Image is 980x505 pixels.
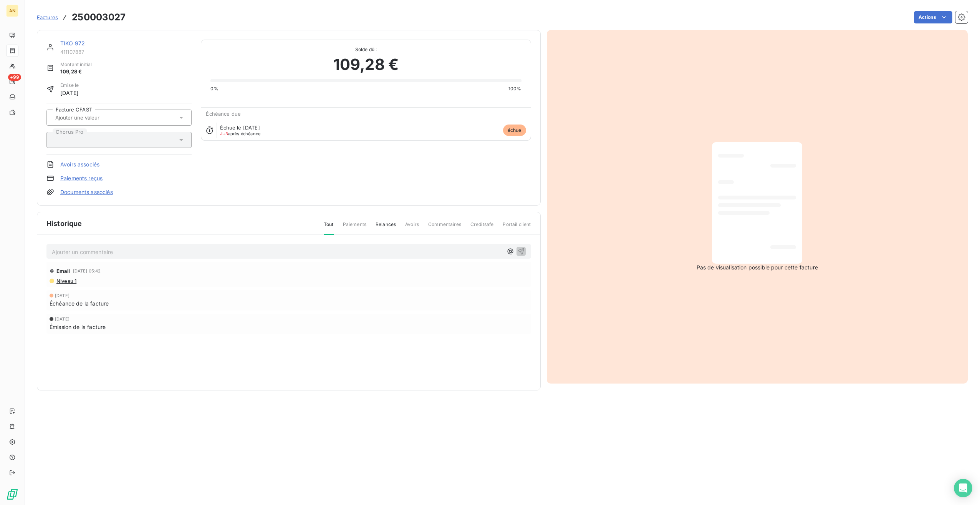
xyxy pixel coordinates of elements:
[405,221,419,234] span: Avoirs
[508,85,521,92] span: 100%
[46,218,82,229] span: Historique
[55,114,132,121] input: Ajouter une valeur
[50,323,106,331] span: Émission de la facture
[470,221,494,234] span: Creditsafe
[6,488,18,500] img: Logo LeanPay
[324,221,334,235] span: Tout
[503,221,531,234] span: Portail client
[60,89,79,97] span: [DATE]
[220,131,260,136] span: après échéance
[503,125,526,136] span: échue
[428,221,461,234] span: Commentaires
[50,299,109,307] span: Échéance de la facture
[37,14,58,20] span: Factures
[210,85,218,92] span: 0%
[55,317,70,321] span: [DATE]
[6,5,18,17] div: AN
[60,174,103,182] a: Paiements reçus
[220,131,228,136] span: J+3
[60,49,192,55] span: 411107887
[60,40,85,47] a: TIKO 972
[954,479,972,497] div: Open Intercom Messenger
[333,53,399,76] span: 109,28 €
[376,221,396,234] span: Relances
[697,264,818,271] span: Pas de visualisation possible pour cette facture
[73,269,101,273] span: [DATE] 05:42
[914,11,952,23] button: Actions
[60,188,113,196] a: Documents associés
[60,161,99,168] a: Avoirs associés
[60,61,92,68] span: Montant initial
[37,13,58,21] a: Factures
[343,221,366,234] span: Paiements
[56,268,71,274] span: Email
[60,68,92,76] span: 109,28 €
[72,10,126,24] h3: 250003027
[8,74,21,81] span: +99
[60,82,79,89] span: Émise le
[220,125,260,131] span: Échue le [DATE]
[210,46,521,53] span: Solde dû :
[56,278,76,284] span: Niveau 1
[55,293,70,298] span: [DATE]
[206,111,241,117] span: Échéance due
